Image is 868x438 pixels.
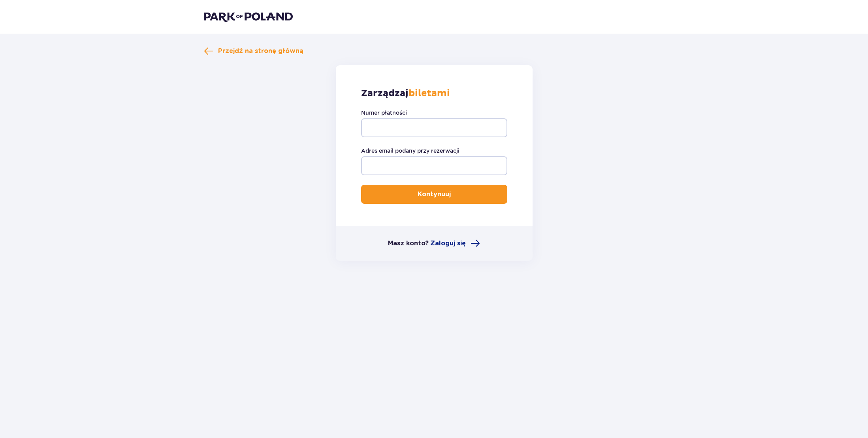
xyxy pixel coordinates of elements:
[361,109,407,117] label: Numer płatności
[218,47,303,55] span: Przejdź na stronę główną
[418,190,451,199] p: Kontynuuj
[204,11,293,22] img: Park of Poland logo
[388,239,429,248] p: Masz konto?
[361,185,507,204] button: Kontynuuj
[430,239,466,248] span: Zaloguj się
[204,46,303,56] a: Przejdź na stronę główną
[409,87,450,99] strong: biletami
[361,147,459,155] label: Adres email podany przy rezerwacji
[430,239,480,248] a: Zaloguj się
[361,87,450,99] p: Zarządzaj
